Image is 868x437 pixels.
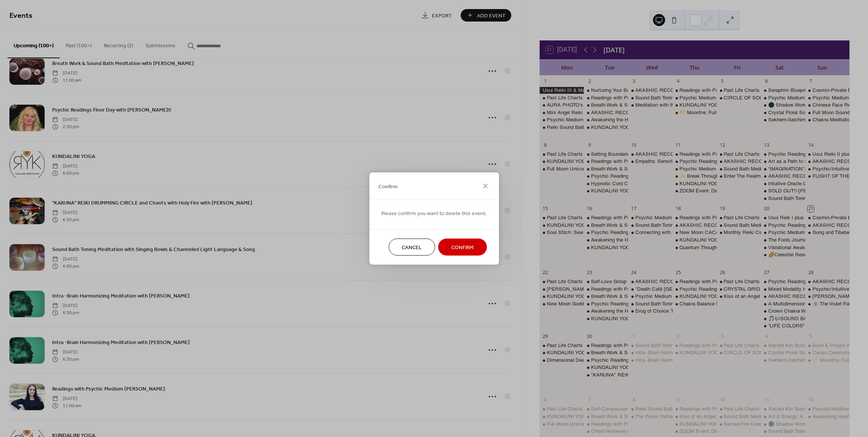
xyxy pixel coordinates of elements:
span: Cancel [402,244,422,252]
span: Confirm [451,244,473,252]
button: Confirm [438,239,487,256]
button: Cancel [388,239,435,256]
span: Confirm [378,183,398,191]
span: Please confirm you want to delete this event. [381,210,487,218]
